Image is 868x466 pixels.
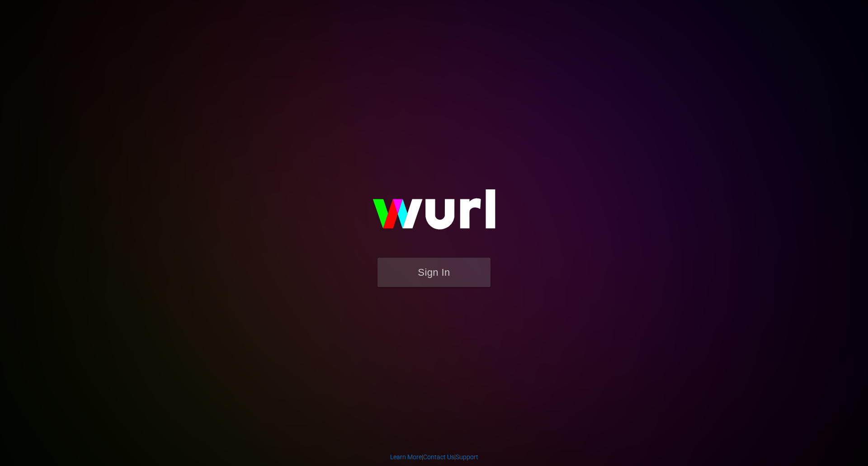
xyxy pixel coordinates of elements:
img: wurl-logo-on-black-223613ac3d8ba8fe6dc639794a292ebdb59501304c7dfd60c99c58986ef67473.svg [344,170,524,258]
a: Contact Us [423,453,454,461]
a: Learn More [390,453,422,461]
div: | | [390,452,478,461]
button: Sign In [377,258,491,287]
a: Support [456,453,478,461]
